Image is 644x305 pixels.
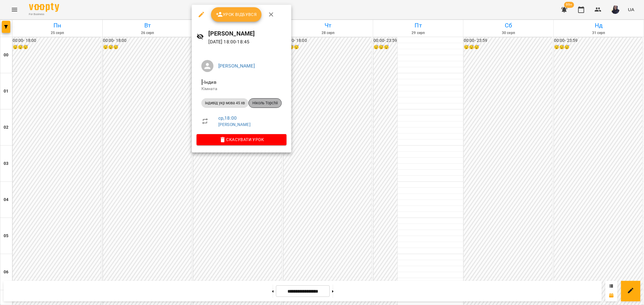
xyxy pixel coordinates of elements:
button: Урок відбувся [211,7,262,22]
a: ср , 18:00 [218,115,237,121]
button: Скасувати Урок [197,134,287,145]
p: [DATE] 18:00 - 18:45 [209,38,287,46]
span: індивід укр мова 45 хв [201,100,248,106]
span: Скасувати Урок [201,136,282,143]
h6: [PERSON_NAME] [209,29,287,38]
span: Ніколь Topchii [249,100,281,106]
p: Кімната [201,86,282,92]
span: - Індив [201,79,218,85]
span: Урок відбувся [216,11,257,18]
a: [PERSON_NAME] [218,122,251,127]
a: [PERSON_NAME] [218,63,255,69]
div: Ніколь Topchii [248,98,282,108]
